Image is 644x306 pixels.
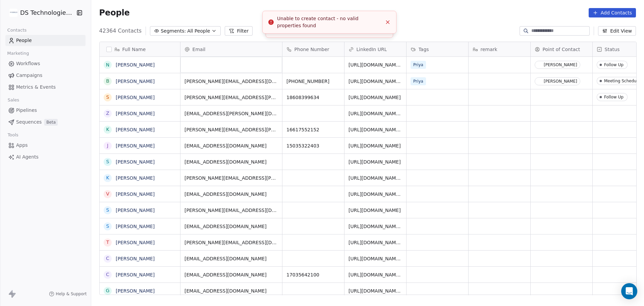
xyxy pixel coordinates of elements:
[180,42,282,56] div: Email
[286,271,340,278] span: 17035642100
[286,94,340,101] span: 18608399634
[106,94,109,101] div: S
[531,42,592,56] div: Point of Contact
[116,240,155,245] a: [PERSON_NAME]
[348,79,440,84] a: [URL][DOMAIN_NAME][PERSON_NAME]
[184,271,278,278] span: [EMAIL_ADDRESS][DOMAIN_NAME]
[16,60,40,67] span: Workflows
[5,117,86,128] a: SequencesBeta
[9,9,17,17] img: DS%20Updated%20Logo.jpg
[106,287,109,294] div: G
[99,8,130,18] span: People
[348,127,440,132] a: [URL][DOMAIN_NAME][PERSON_NAME]
[286,126,340,133] span: 16617552152
[193,46,206,53] span: Email
[184,175,278,181] span: [PERSON_NAME][EMAIL_ADDRESS][PERSON_NAME][DOMAIN_NAME]
[5,95,22,105] span: Sales
[116,224,155,229] a: [PERSON_NAME]
[107,142,108,149] div: J
[383,18,392,27] button: Close toast
[348,224,440,229] a: [URL][DOMAIN_NAME][PERSON_NAME]
[348,95,401,100] a: [URL][DOMAIN_NAME]
[225,26,253,36] button: Filter
[5,130,21,140] span: Tools
[116,62,155,68] a: [PERSON_NAME]
[481,46,497,53] span: remark
[348,272,440,277] a: [URL][DOMAIN_NAME][PERSON_NAME]
[16,84,56,91] span: Metrics & Events
[16,37,32,44] span: People
[116,208,155,213] a: [PERSON_NAME]
[286,78,340,85] span: [PHONE_NUMBER]
[184,288,278,294] span: [EMAIL_ADDRESS][DOMAIN_NAME]
[543,46,580,53] span: Point of Contact
[407,42,468,56] div: Tags
[106,126,109,133] div: K
[598,26,636,36] button: Edit View
[604,95,624,99] div: Follow Up
[184,191,278,198] span: [EMAIL_ADDRESS][DOMAIN_NAME]
[116,159,155,165] a: [PERSON_NAME]
[411,77,426,85] span: Priya
[100,57,180,295] div: grid
[348,111,440,116] a: [URL][DOMAIN_NAME][PERSON_NAME]
[49,291,87,297] a: Help & Support
[20,8,74,17] span: DS Technologies Inc
[106,239,109,246] div: T
[5,82,86,93] a: Metrics & Events
[184,126,278,133] span: [PERSON_NAME][EMAIL_ADDRESS][PERSON_NAME][DOMAIN_NAME]
[184,78,278,85] span: [PERSON_NAME][EMAIL_ADDRESS][DOMAIN_NAME]
[604,79,643,83] div: Meeting Scheduled
[5,35,86,46] a: People
[286,142,340,149] span: 15035322403
[348,240,440,245] a: [URL][DOMAIN_NAME][PERSON_NAME]
[116,143,155,148] a: [PERSON_NAME]
[348,62,440,68] a: [URL][DOMAIN_NAME][PERSON_NAME]
[106,190,109,198] div: V
[116,288,155,294] a: [PERSON_NAME]
[56,291,87,297] span: Help & Support
[348,288,440,294] a: [URL][DOMAIN_NAME][PERSON_NAME]
[184,239,278,246] span: [PERSON_NAME][EMAIL_ADDRESS][DOMAIN_NAME]
[106,174,109,181] div: K
[116,95,155,100] a: [PERSON_NAME]
[357,46,387,53] span: LinkedIn URL
[44,119,58,126] span: Beta
[106,223,109,230] div: S
[5,70,86,81] a: Campaigns
[116,79,155,84] a: [PERSON_NAME]
[604,62,624,67] div: Follow Up
[4,25,30,35] span: Contacts
[544,62,577,67] div: [PERSON_NAME]
[16,107,37,114] span: Pipelines
[282,42,344,56] div: Phone Number
[116,256,155,261] a: [PERSON_NAME]
[344,42,406,56] div: LinkedIn URL
[122,46,146,53] span: Full Name
[99,27,142,35] span: 42364 Contacts
[294,46,329,53] span: Phone Number
[5,140,86,151] a: Apps
[544,79,577,84] div: [PERSON_NAME]
[106,255,109,262] div: C
[106,207,109,214] div: S
[100,42,180,56] div: Full Name
[116,272,155,277] a: [PERSON_NAME]
[184,110,278,117] span: [EMAIL_ADDRESS][PERSON_NAME][DOMAIN_NAME]
[161,28,186,35] span: Segments:
[106,158,109,165] div: S
[469,42,530,56] div: remark
[184,223,278,230] span: [EMAIL_ADDRESS][DOMAIN_NAME]
[348,143,401,148] a: [URL][DOMAIN_NAME]
[277,15,382,29] div: Unable to create contact - no valid properties found
[348,159,401,165] a: [URL][DOMAIN_NAME]
[184,142,278,149] span: [EMAIL_ADDRESS][DOMAIN_NAME]
[16,72,42,79] span: Campaigns
[116,127,155,132] a: [PERSON_NAME]
[187,28,210,35] span: All People
[106,61,109,69] div: N
[184,94,278,101] span: [PERSON_NAME][EMAIL_ADDRESS][PERSON_NAME][DOMAIN_NAME]
[106,78,109,85] div: B
[16,142,28,149] span: Apps
[348,256,440,261] a: [URL][DOMAIN_NAME][PERSON_NAME]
